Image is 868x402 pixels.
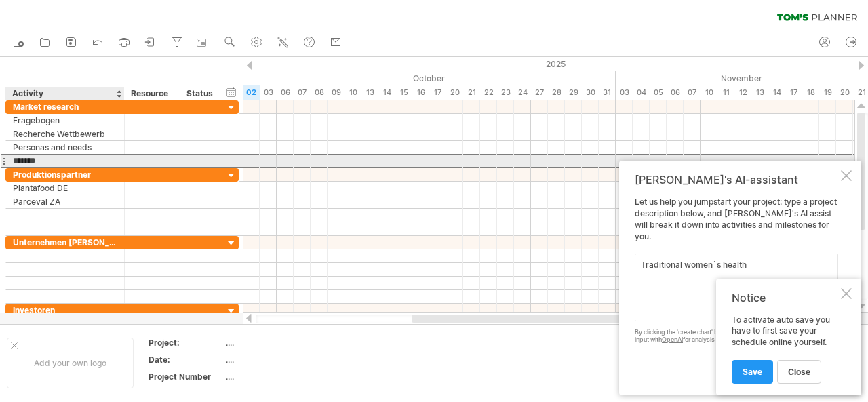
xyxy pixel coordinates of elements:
[684,85,701,100] div: Friday, 7 November 2025
[732,315,838,383] div: To activate auto save you have to first save your schedule online yourself.
[13,182,117,195] div: Plantafood DE
[531,85,548,100] div: Monday, 27 October 2025
[635,173,838,186] div: [PERSON_NAME]'s AI-assistant
[226,354,340,365] div: ....
[243,85,260,100] div: Thursday, 2 October 2025
[836,85,853,100] div: Thursday, 20 November 2025
[732,360,773,384] a: Save
[344,85,361,100] div: Friday, 10 October 2025
[13,195,117,208] div: Parceval ZA
[446,85,463,100] div: Monday, 20 October 2025
[277,85,294,100] div: Monday, 6 October 2025
[149,337,223,348] div: Project:
[662,336,683,343] a: OpenAI
[667,85,684,100] div: Thursday, 6 November 2025
[226,71,616,85] div: October 2025
[802,85,819,100] div: Tuesday, 18 November 2025
[565,85,582,100] div: Wednesday, 29 October 2025
[13,168,117,181] div: Produktionspartner
[361,85,378,100] div: Monday, 13 October 2025
[635,329,838,344] div: By clicking the 'create chart' button you grant us permission to share your input with for analys...
[463,85,480,100] div: Tuesday, 21 October 2025
[226,371,340,382] div: ....
[429,85,446,100] div: Friday, 17 October 2025
[186,87,216,100] div: Status
[701,85,717,100] div: Monday, 10 November 2025
[480,85,497,100] div: Wednesday, 22 October 2025
[732,291,838,304] div: Notice
[149,371,223,382] div: Project Number
[13,114,117,127] div: Fragebogen
[497,85,514,100] div: Thursday, 23 October 2025
[777,360,821,384] a: close
[378,85,395,100] div: Tuesday, 14 October 2025
[785,85,802,100] div: Monday, 17 November 2025
[743,367,762,377] span: Save
[260,85,277,100] div: Friday, 3 October 2025
[635,197,838,383] div: Let us help you jumpstart your project: type a project description below, and [PERSON_NAME]'s AI ...
[13,236,117,249] div: Unternehmen [PERSON_NAME]
[650,85,667,100] div: Wednesday, 5 November 2025
[548,85,565,100] div: Tuesday, 28 October 2025
[768,85,785,100] div: Friday, 14 November 2025
[734,85,751,100] div: Wednesday, 12 November 2025
[582,85,599,100] div: Thursday, 30 October 2025
[751,85,768,100] div: Thursday, 13 November 2025
[599,85,616,100] div: Friday, 31 October 2025
[13,141,117,154] div: Personas and needs
[7,338,134,388] div: Add your own logo
[226,337,340,348] div: ....
[294,85,311,100] div: Tuesday, 7 October 2025
[395,85,412,100] div: Wednesday, 15 October 2025
[819,85,836,100] div: Wednesday, 19 November 2025
[788,367,810,377] span: close
[412,85,429,100] div: Thursday, 16 October 2025
[149,354,223,365] div: Date:
[616,85,633,100] div: Monday, 3 November 2025
[717,85,734,100] div: Tuesday, 11 November 2025
[633,85,650,100] div: Tuesday, 4 November 2025
[131,87,172,100] div: Resource
[514,85,531,100] div: Friday, 24 October 2025
[13,304,117,317] div: Investoren
[13,100,117,113] div: Market research
[328,85,344,100] div: Thursday, 9 October 2025
[311,85,328,100] div: Wednesday, 8 October 2025
[12,87,117,100] div: Activity
[13,127,117,140] div: Recherche Wettbewerb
